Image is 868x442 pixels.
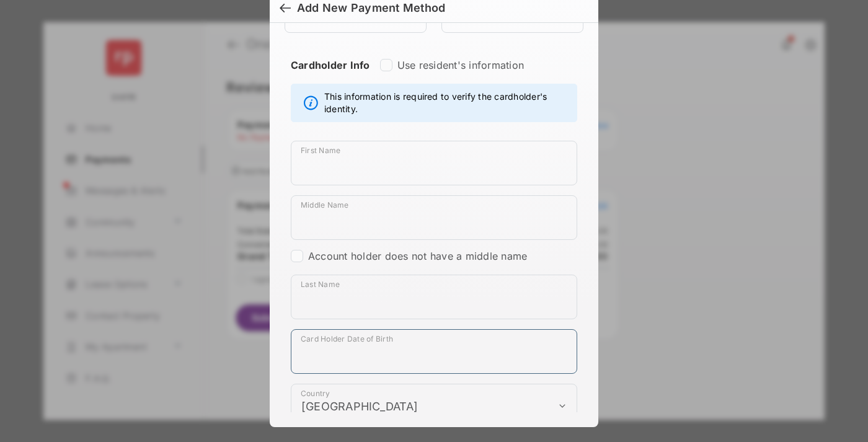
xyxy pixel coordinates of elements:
[297,1,445,15] div: Add New Payment Method
[397,59,524,71] label: Use resident's information
[291,59,370,94] strong: Cardholder Info
[291,384,577,428] div: payment_method_screening[postal_addresses][country]
[324,91,570,115] span: This information is required to verify the cardholder's identity.
[308,250,527,262] label: Account holder does not have a middle name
